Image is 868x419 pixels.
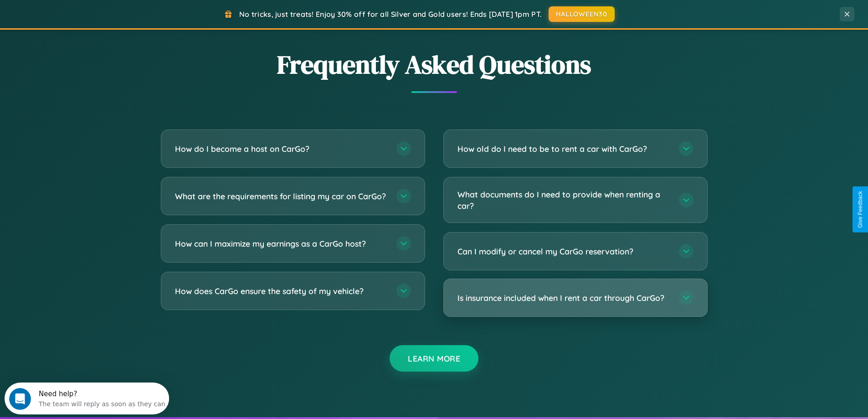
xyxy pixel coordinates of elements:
div: Open Intercom Messenger [4,4,169,29]
h3: Can I modify or cancel my CarGo reservation? [457,246,670,257]
h2: Frequently Asked Questions [161,47,708,82]
div: Need help? [34,8,161,15]
iframe: Intercom live chat [9,388,31,410]
h3: How can I maximize my earnings as a CarGo host? [175,238,387,249]
h3: What documents do I need to provide when renting a car? [457,189,670,211]
div: The team will reply as soon as they can [34,15,161,25]
span: No tricks, just treats! Enjoy 30% off for all Silver and Gold users! Ends [DATE] 1pm PT. [239,10,542,19]
h3: Is insurance included when I rent a car through CarGo? [457,292,670,304]
button: HALLOWEEN30 [549,6,615,22]
div: Give Feedback [857,191,863,228]
button: Learn More [390,345,478,372]
h3: What are the requirements for listing my car on CarGo? [175,191,387,202]
h3: How does CarGo ensure the safety of my vehicle? [175,285,387,297]
iframe: Intercom live chat discovery launcher [5,383,169,414]
h3: How do I become a host on CarGo? [175,143,387,155]
h3: How old do I need to be to rent a car with CarGo? [457,143,670,155]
